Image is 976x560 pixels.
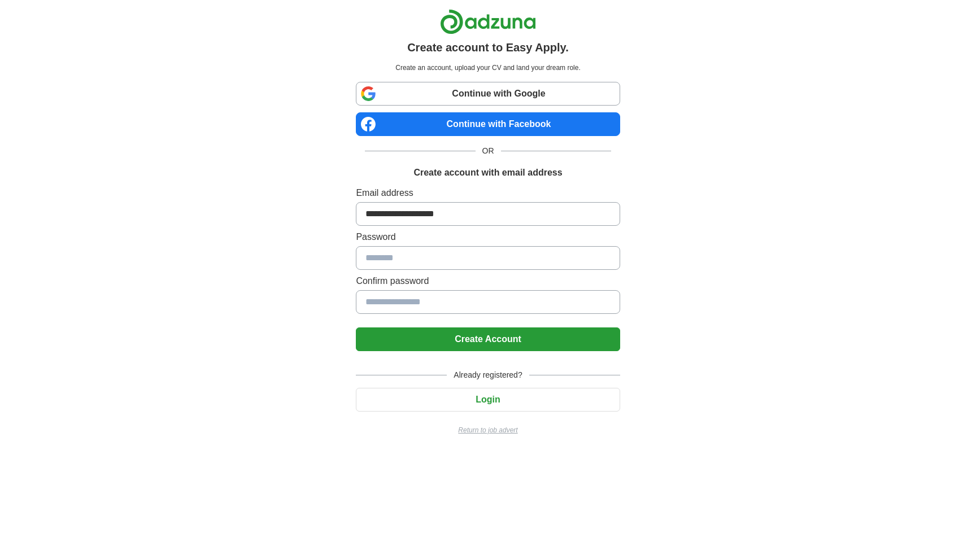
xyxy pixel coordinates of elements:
label: Email address [356,186,620,200]
a: Login [356,395,620,404]
h1: Create account to Easy Apply. [407,39,569,56]
a: Continue with Google [356,82,620,106]
a: Return to job advert [356,425,620,435]
button: Login [356,388,620,412]
label: Password [356,230,620,244]
p: Create an account, upload your CV and land your dream role. [358,63,617,73]
button: Create Account [356,327,620,351]
a: Continue with Facebook [356,112,620,136]
label: Confirm password [356,274,620,288]
span: Already registered? [447,369,529,381]
h1: Create account with email address [413,166,562,180]
img: Adzuna logo [440,9,536,34]
span: OR [476,145,501,157]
